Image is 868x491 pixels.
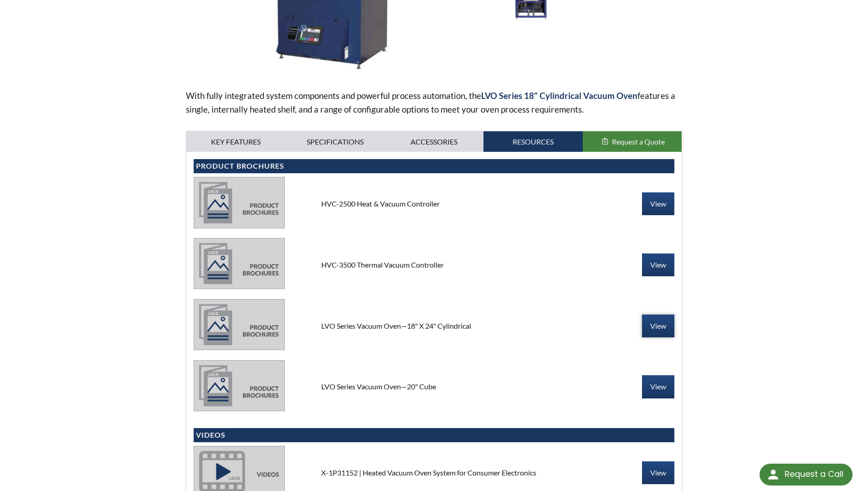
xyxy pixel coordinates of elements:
img: product_brochures-81b49242bb8394b31c113ade466a77c846893fb1009a796a1a03a1a1c57cbc37.jpg [194,299,285,350]
img: product_brochures-81b49242bb8394b31c113ade466a77c846893fb1009a796a1a03a1a1c57cbc37.jpg [194,360,285,411]
div: HVC-2500 Heat & Vacuum Controller [314,199,555,209]
a: View [642,253,674,276]
h4: Product Brochures [196,161,673,171]
img: product_brochures-81b49242bb8394b31c113ade466a77c846893fb1009a796a1a03a1a1c57cbc37.jpg [194,177,285,228]
img: round button [766,467,781,482]
a: Resources [483,131,583,152]
p: With fully integrated system components and powerful process automation, the features a single, i... [186,89,683,116]
div: LVO Series Vacuum Oven—20" Cube [314,382,555,392]
button: Request a Quote [583,131,682,152]
a: View [642,375,674,398]
a: View [642,461,674,484]
img: product_brochures-81b49242bb8394b31c113ade466a77c846893fb1009a796a1a03a1a1c57cbc37.jpg [194,238,285,289]
a: Key Features [186,131,286,152]
div: HVC-3500 Thermal Vacuum Controller [314,260,555,270]
a: Specifications [285,131,385,152]
h4: Videos [196,430,673,440]
div: LVO Series Vacuum Oven—18" X 24" Cylindrical [314,321,555,331]
div: X-1P31152 | Heated Vacuum Oven System for Consumer Electronics [314,468,555,478]
span: Request a Quote [612,137,665,146]
a: Accessories [385,131,484,152]
a: View [642,192,674,215]
div: Request a Call [785,464,843,485]
a: View [642,315,674,337]
div: Request a Call [760,464,853,486]
strong: LVO Series 18" Cylindrical Vacuum Oven [481,90,637,101]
